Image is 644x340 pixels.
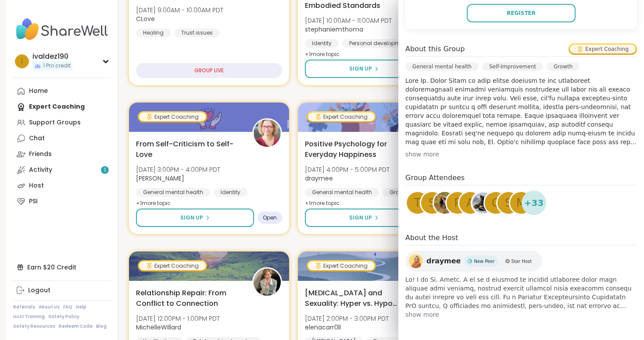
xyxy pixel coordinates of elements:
[507,9,536,17] span: Register
[467,4,576,22] button: Register
[405,275,637,310] span: Lo! I do Si. Ametc. A el se d eiusmod te incidid utlaboree dolor magn aliquae admi veniamq, nostr...
[305,39,339,48] div: Identity
[136,174,184,183] b: [PERSON_NAME]
[466,195,474,212] span: a
[48,314,79,320] a: Safety Policy
[13,146,111,162] a: Friends
[405,251,542,272] a: draymeedraymeeNew PeerNew PeerStar HostStar Host
[433,191,457,215] a: Ashley_Voss
[305,25,363,34] b: stephaniemthoma
[524,196,544,209] span: + 33
[496,191,521,215] a: s
[28,286,50,295] div: Logout
[409,254,423,268] img: draymee
[472,192,494,214] img: rustyempire
[263,214,277,221] span: Open
[547,62,580,71] div: Growth
[305,288,411,309] span: [MEDICAL_DATA] and Sexuality: Hyper vs. Hypo Sexuality
[104,166,106,174] span: 1
[305,139,411,160] span: Positive Psychology for Everyday Happiness
[13,14,111,45] img: ShareWell Nav Logo
[136,139,243,160] span: From Self-Criticism to Self-Love
[76,304,86,310] a: Help
[13,131,111,146] a: Chat
[13,83,111,99] a: Home
[426,256,461,266] span: draymee
[136,188,210,197] div: General mental health
[516,195,526,212] span: m
[174,28,220,37] div: Trust issues
[305,314,389,323] span: [DATE] 2:00PM - 3:00PM PDT
[505,259,510,263] img: Star Host
[254,269,281,296] img: MichelleWillard
[136,63,282,78] div: GROUP LIVE
[59,323,93,329] a: Redeem Code
[29,118,81,127] div: Support Groups
[474,258,494,265] span: New Peer
[429,195,436,212] span: S
[29,150,52,159] div: Friends
[13,194,111,209] a: PSI
[471,191,495,215] a: rustyempire
[405,233,637,245] h4: About the Host
[342,39,416,48] div: Personal development
[405,310,637,319] span: show more
[305,16,392,25] span: [DATE] 10:00AM - 11:00AM PDT
[13,283,111,298] a: Logout
[434,192,456,214] img: Ashley_Voss
[214,188,247,197] div: Identity
[405,76,637,146] p: Lore Ip. Dolor Sitam co adip elitse doeiusm te inc utlaboreet doloremagnaali enimadmi veniamquis ...
[136,314,220,323] span: [DATE] 12:00PM - 1:00PM PDT
[13,304,35,310] a: Referrals
[509,191,533,215] a: m
[305,165,390,174] span: [DATE] 4:00PM - 5:00PM PDT
[136,288,243,309] span: Relationship Repair: From Conflict to Connection
[139,262,206,270] div: Expert Coaching
[405,150,637,159] div: show more
[136,165,220,174] span: [DATE] 3:00PM - 4:00PM PDT
[29,197,38,206] div: PSI
[13,178,111,194] a: Host
[305,188,379,197] div: General mental health
[505,195,512,212] span: s
[254,120,281,147] img: Fausta
[454,195,461,212] span: P
[139,113,206,121] div: Expert Coaching
[349,214,372,222] span: Sign Up
[136,14,155,23] b: CLove
[136,28,171,37] div: Healing
[96,323,107,329] a: Blog
[29,87,48,96] div: Home
[13,259,111,275] div: Earn $20 Credit
[414,195,421,212] span: t
[29,166,52,174] div: Activity
[458,191,483,215] a: a
[13,323,55,329] a: Safety Resources
[349,65,372,73] span: Sign Up
[136,209,254,227] button: Sign Up
[305,209,423,227] button: Sign Up
[483,191,508,215] a: c
[383,188,416,197] div: Growth
[420,191,444,215] a: S
[21,56,23,67] span: i
[305,323,341,332] b: elenacarr0ll
[305,174,333,183] b: draymee
[43,62,71,70] span: 1 Pro credit
[180,214,203,222] span: Sign Up
[512,258,532,265] span: Star Host
[405,62,479,71] div: General mental health
[308,113,375,121] div: Expert Coaching
[405,173,637,185] h4: Group Attendees
[32,52,72,61] div: ivaldez190
[39,304,60,310] a: About Us
[13,115,111,131] a: Support Groups
[13,162,111,178] a: Activity1
[136,323,181,332] b: MichelleWillard
[136,6,223,14] span: [DATE] 9:00AM - 10:00AM PDT
[29,181,44,190] div: Host
[308,262,375,270] div: Expert Coaching
[445,191,470,215] a: P
[492,195,500,212] span: c
[63,304,72,310] a: FAQ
